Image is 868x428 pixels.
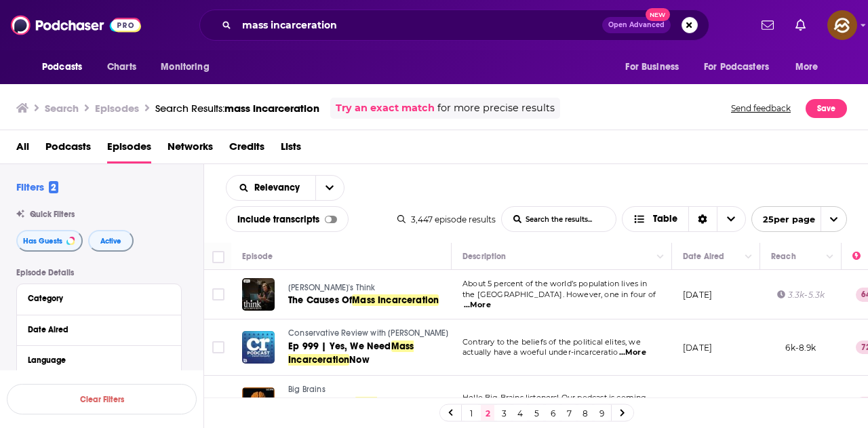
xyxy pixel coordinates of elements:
h2: Choose View [622,206,746,232]
span: Table [653,214,677,224]
div: 3.3k-5.3k [777,289,825,300]
img: Podchaser - Follow, Share and Rate Podcasts [11,12,141,38]
span: Active [100,237,121,245]
span: Hello Big Brains listeners! Our podcast is coming [462,393,646,402]
span: New [646,8,670,21]
button: open menu [695,54,789,80]
button: Has Guests [16,230,83,252]
button: Language [28,351,170,368]
a: [PERSON_NAME]'s Think [288,282,450,294]
button: Clear Filters [7,384,197,414]
p: [DATE] [683,342,712,353]
a: 4 [513,405,527,421]
a: Credits [229,136,264,163]
a: All [16,136,29,163]
div: Episode [242,248,273,265]
button: Category [28,290,170,307]
a: 3 [497,405,511,421]
div: Date Aired [683,248,724,265]
span: Relevancy [254,183,304,193]
button: Date Aired [28,321,170,338]
a: Show notifications dropdown [790,14,811,37]
button: Save [806,99,847,118]
span: Logged in as hey85204 [827,10,857,40]
span: Podcasts [42,58,82,77]
a: 8 [578,405,592,421]
button: open menu [151,54,226,80]
span: for more precise results [437,100,555,116]
button: Send feedback [727,98,795,119]
span: About 5 percent of the world’s population lives in [462,279,648,288]
span: Conservative Review with [PERSON_NAME] [288,328,449,338]
span: Charts [107,58,136,77]
span: Mass Incarceration [352,294,439,306]
div: Date Aired [28,325,161,334]
span: ...More [619,347,646,358]
span: The Afterlife Of [288,397,355,408]
a: Lists [281,136,301,163]
a: Networks [167,136,213,163]
h3: Episodes [95,102,139,115]
span: Contrary to the beliefs of the political elites, we [462,337,641,347]
a: Big Brains [288,384,450,396]
button: Column Actions [652,249,669,265]
a: Show notifications dropdown [756,14,779,37]
span: For Business [625,58,679,77]
span: Open Advanced [608,22,665,28]
span: The Causes Of [288,294,352,306]
a: 9 [595,405,608,421]
a: Charts [98,54,144,80]
span: Ep 999 | Yes, We Need [288,341,391,352]
h2: Filters [16,180,58,193]
span: For Podcasters [704,58,769,77]
a: 6 [546,405,559,421]
span: 25 per page [752,209,815,230]
span: the [GEOGRAPHIC_DATA]. However, one in four of [462,290,656,299]
div: Category [28,294,161,303]
button: Open AdvancedNew [602,17,671,33]
div: Search Results: [155,102,319,115]
div: Sort Direction [688,207,717,231]
a: The Afterlife OfMass Incarceration [288,396,450,423]
div: 3,447 episode results [397,214,496,225]
button: open menu [315,176,344,200]
div: Include transcripts [226,206,349,232]
span: Monitoring [161,58,209,77]
button: open menu [33,54,100,80]
a: The Causes OfMass Incarceration [288,294,450,307]
span: Has Guests [23,237,62,245]
img: User Profile [827,10,857,40]
a: Try an exact match [336,100,435,116]
span: Episodes [107,136,151,163]
div: Language [28,355,161,365]
a: 5 [530,405,543,421]
button: open menu [786,54,835,80]
button: open menu [226,183,315,193]
span: 2 [49,181,58,193]
span: Big Brains [288,385,325,394]
button: open menu [751,206,847,232]
a: Podcasts [45,136,91,163]
button: Active [88,230,134,252]
p: [DATE] [683,289,712,300]
div: Reach [771,248,796,265]
button: Column Actions [822,249,838,265]
a: 7 [562,405,576,421]
h2: Choose List sort [226,175,344,201]
a: 1 [465,405,478,421]
a: Ep 999 | Yes, We NeedMass IncarcerationNow [288,340,450,367]
button: open menu [616,54,696,80]
h3: Search [45,102,79,115]
span: Quick Filters [30,210,75,219]
input: Search podcasts, credits, & more... [237,14,602,36]
span: Toggle select row [212,288,224,300]
a: 2 [481,405,494,421]
span: Now [349,354,370,366]
span: 6k-8.9k [785,343,816,353]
